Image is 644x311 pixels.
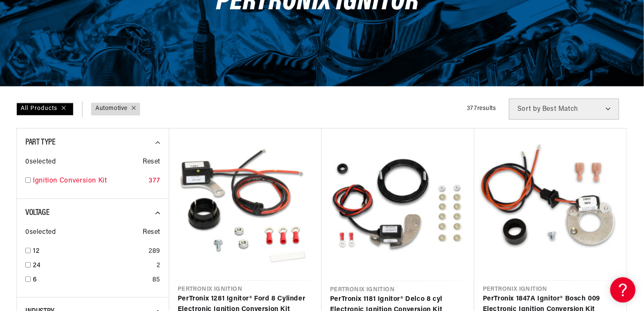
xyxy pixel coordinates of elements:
[467,105,496,112] span: 377 results
[33,176,145,187] a: Ignition Conversion Kit
[25,157,56,168] span: 0 selected
[143,157,160,168] span: Reset
[509,99,619,120] select: Sort by
[149,176,160,187] div: 377
[157,260,160,271] div: 2
[25,138,55,147] span: Part Type
[25,209,49,217] span: Voltage
[25,227,56,238] span: 0 selected
[33,260,153,271] a: 24
[517,106,541,113] span: Sort by
[16,103,73,115] div: All Products
[149,246,160,257] div: 289
[33,275,149,286] a: 6
[152,275,160,286] div: 85
[143,227,160,238] span: Reset
[95,104,127,113] a: Automotive
[33,246,145,257] a: 12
